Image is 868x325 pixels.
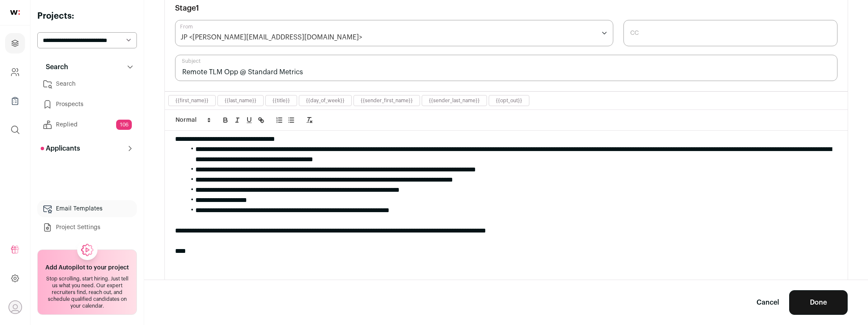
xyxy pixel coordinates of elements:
[10,10,20,15] img: wellfound-shorthand-0d5821cbd27db2630d0214b213865d53afaa358527fdda9d0ea32b1df1b89c2c.svg
[41,143,80,154] p: Applicants
[5,62,25,82] a: Company and ATS Settings
[496,97,522,104] button: {{opt_out}}
[623,20,837,46] input: CC
[45,263,129,272] h2: Add Autopilot to your project
[175,3,199,13] h3: Stage
[37,219,137,236] a: Project Settings
[757,297,779,308] a: Cancel
[37,59,137,76] button: Search
[225,97,256,104] button: {{last_name}}
[37,76,137,92] a: Search
[37,200,137,217] a: Email Templates
[41,62,68,72] p: Search
[361,97,413,104] button: {{sender_first_name}}
[175,55,837,81] input: Subject
[37,96,137,113] a: Prospects
[789,290,848,315] button: Done
[429,97,480,104] button: {{sender_last_name}}
[43,275,131,309] div: Stop scrolling, start hiring. Just tell us what you need. Our expert recruiters find, reach out, ...
[273,97,290,104] button: {{title}}
[5,91,25,111] a: Company Lists
[196,4,199,12] span: 1
[181,32,362,42] div: JP <[PERSON_NAME][EMAIL_ADDRESS][DOMAIN_NAME]>
[306,97,345,104] button: {{day_of_week}}
[37,140,137,157] button: Applicants
[37,10,137,22] h2: Projects:
[5,33,25,53] a: Projects
[116,120,132,130] span: 106
[175,97,209,104] button: {{first_name}}
[8,300,22,314] button: Open dropdown
[37,116,137,133] a: Replied106
[37,249,137,315] a: Add Autopilot to your project Stop scrolling, start hiring. Just tell us what you need. Our exper...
